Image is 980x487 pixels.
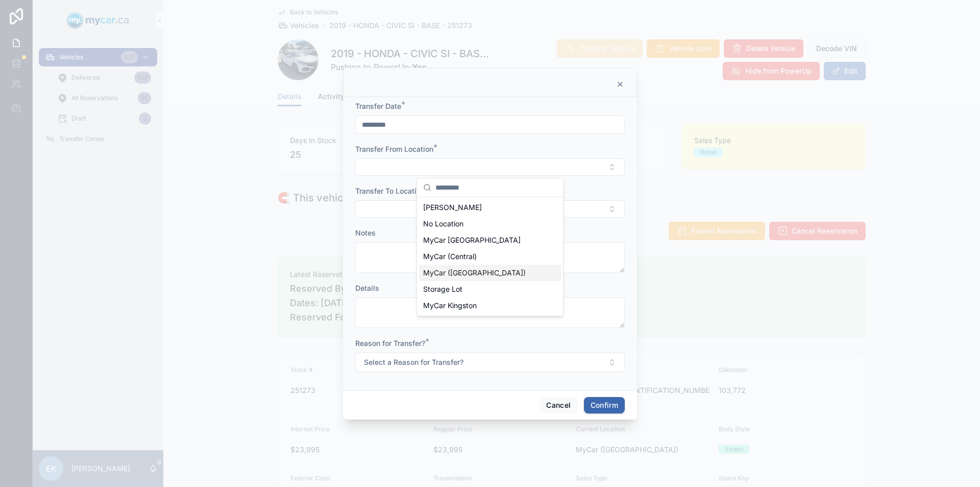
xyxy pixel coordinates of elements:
span: Transfer To Location [355,187,425,195]
span: MyCar Kingston [423,300,477,311]
span: MyCar (Central) [423,251,477,262]
span: MyCar ([GEOGRAPHIC_DATA]) [423,268,526,278]
span: Storage Lot [423,284,462,294]
span: [PERSON_NAME] [423,202,482,213]
span: Transfer Date [355,102,401,110]
button: Select Button [355,158,625,176]
span: Transfer From Location [355,145,433,153]
span: Reason for Transfer? [355,339,425,347]
span: Select a Reason for Transfer? [364,357,463,367]
button: Cancel [540,397,577,413]
span: MyCar [GEOGRAPHIC_DATA] [423,235,521,245]
button: Confirm [584,397,625,413]
span: Details [355,284,379,292]
div: Suggestions [417,197,563,316]
button: Select Button [355,200,625,218]
span: Notes [355,228,376,237]
span: No Location [423,219,463,229]
button: Select Button [355,353,625,372]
